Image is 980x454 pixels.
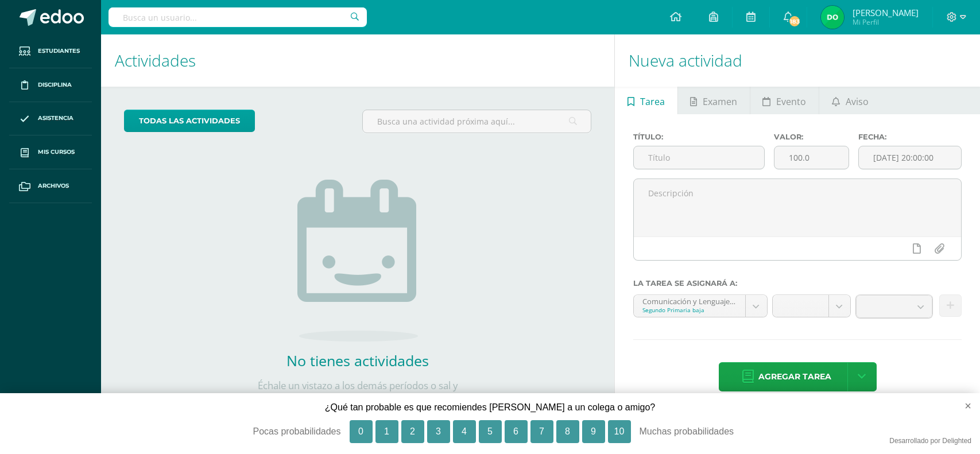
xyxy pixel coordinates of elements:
span: Archivos [38,181,69,191]
button: 3 [427,420,450,443]
button: 5 [479,420,502,443]
div: Segundo Primaria baja [642,306,736,314]
a: Estudiantes [9,34,92,68]
span: Tarea [640,88,665,115]
img: no_activities.png [297,180,418,342]
div: Pocas probabilidades [197,420,341,443]
span: Asistencia [38,114,73,123]
button: 4 [453,420,476,443]
a: Aviso [819,87,881,114]
button: 0, Pocas probabilidades [350,420,373,443]
button: 8 [556,420,579,443]
span: 183 [788,15,801,28]
p: Échale un vistazo a los demás períodos o sal y disfruta del sol [243,379,472,405]
span: Examen [703,88,737,115]
a: todas las Actividades [124,110,255,132]
a: Examen [678,87,750,114]
input: Fecha de entrega [859,146,961,169]
a: Mis cursos [9,135,92,169]
button: 6 [505,420,528,443]
span: Agregar tarea [758,363,831,391]
button: 2 [401,420,424,443]
label: Título: [633,133,765,141]
label: La tarea se asignará a: [633,279,962,288]
span: Mis cursos [38,148,75,157]
h1: Actividades [115,34,601,87]
span: Mi Perfil [853,17,919,27]
span: [PERSON_NAME] [853,7,919,18]
button: 1 [375,420,398,443]
input: Puntos máximos [774,146,849,169]
a: Comunicación y Lenguaje - Áreas Integradas 'A'Segundo Primaria baja [634,295,766,317]
h1: Nueva actividad [629,34,966,87]
h2: No tienes actividades [243,351,472,370]
span: Evento [776,88,806,115]
span: Aviso [846,88,869,115]
button: 7 [530,420,553,443]
span: Disciplina [38,80,72,90]
label: Valor: [774,133,849,141]
input: Busca un usuario... [109,7,367,27]
a: Evento [750,87,819,114]
div: Muchas probabilidades [640,420,783,443]
button: 9 [582,420,605,443]
label: Fecha: [858,133,962,141]
a: Disciplina [9,68,92,102]
span: Estudiantes [38,46,80,56]
a: Tarea [615,87,677,114]
input: Título [634,146,764,169]
button: close survey [946,393,980,418]
img: 832e9e74216818982fa3af6e32aa3651.png [821,6,844,29]
input: Busca una actividad próxima aquí... [363,110,591,133]
a: Archivos [9,169,92,203]
div: Comunicación y Lenguaje - Áreas Integradas 'A' [642,295,736,306]
button: 10, Muchas probabilidades [608,420,631,443]
a: Asistencia [9,102,92,136]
